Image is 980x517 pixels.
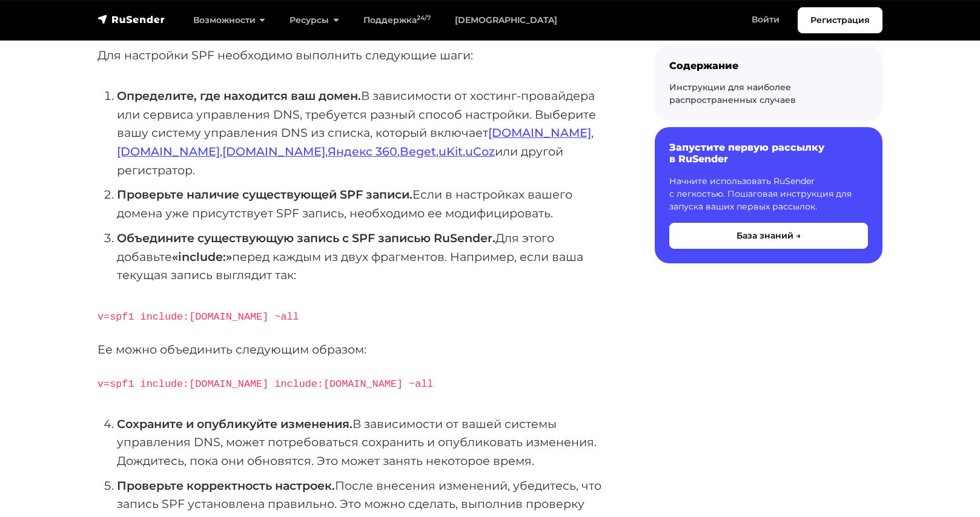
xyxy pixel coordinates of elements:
a: Запустите первую рассылку в RuSender Начните использовать RuSender с легкостью. Пошаговая инструк... [655,127,882,263]
code: v=spf1 include:[DOMAIN_NAME] include:[DOMAIN_NAME] ~all [98,378,433,390]
li: В зависимости от хостинг-провайдера или сервиса управления DNS, требуется разный способ настройки... [117,87,616,180]
a: Возможности [181,8,277,33]
div: Содержание [669,60,868,71]
strong: Проверьте наличие существующей SPF записи. [117,187,412,202]
a: Ресурсы [277,8,351,33]
strong: Сохраните и опубликуйте изменения. [117,417,353,431]
li: Если в настройках вашего домена уже присутствует SPF запись, необходимо ее модифицировать. [117,185,616,222]
p: Ее можно объединить следующим образом: [98,340,616,359]
li: Для этого добавьте перед каждым из двух фрагментов. Например, если ваша текущая запись выглядит так: [117,229,616,285]
li: В зависимости от вашей системы управления DNS, может потребоваться сохранить и опубликовать измен... [117,415,616,470]
strong: «include:» [172,249,232,264]
strong: Проверьте корректность настроек. [117,478,335,493]
a: uCoz [465,144,495,159]
a: [DEMOGRAPHIC_DATA] [443,8,569,33]
a: Яндекс 360 [328,144,397,159]
button: База знаний → [669,223,868,249]
img: RuSender [98,13,165,25]
a: [DOMAIN_NAME] [117,144,220,159]
a: Инструкции для наиболее распространенных случаев [669,82,796,105]
p: Для настройки SPF необходимо выполнить следующие шаги: [98,46,616,65]
code: v=spf1 include:[DOMAIN_NAME] ~all [98,311,299,323]
a: [DOMAIN_NAME] [488,125,591,140]
a: uKit [439,144,463,159]
strong: Определите, где находится ваш домен. [117,88,361,103]
h6: Запустите первую рассылку в RuSender [669,142,868,165]
a: Beget [400,144,436,159]
a: Войти [740,7,792,32]
strong: Объедините существующую запись с SPF записью RuSender. [117,231,495,245]
a: Регистрация [798,7,882,33]
a: Поддержка24/7 [351,8,443,33]
a: [DOMAIN_NAME] [222,144,325,159]
p: Начните использовать RuSender с легкостью. Пошаговая инструкция для запуска ваших первых рассылок. [669,175,868,213]
sup: 24/7 [417,14,431,22]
